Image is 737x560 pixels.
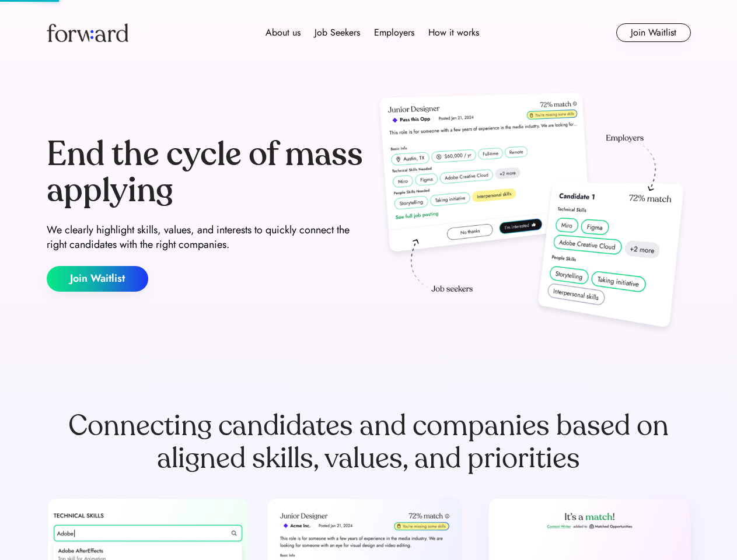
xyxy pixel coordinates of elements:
div: Connecting candidates and companies based on aligned skills, values, and priorities [47,409,691,475]
img: Forward logo [47,23,128,42]
div: End the cycle of mass applying [47,136,364,208]
div: About us [266,26,301,40]
div: How it works [428,26,479,40]
div: Employers [374,26,414,40]
button: Join Waitlist [616,23,691,42]
div: Job Seekers [315,26,360,40]
button: Join Waitlist [47,266,148,292]
img: hero-image.png [373,89,691,339]
div: We clearly highlight skills, values, and interests to quickly connect the right candidates with t... [47,223,364,252]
